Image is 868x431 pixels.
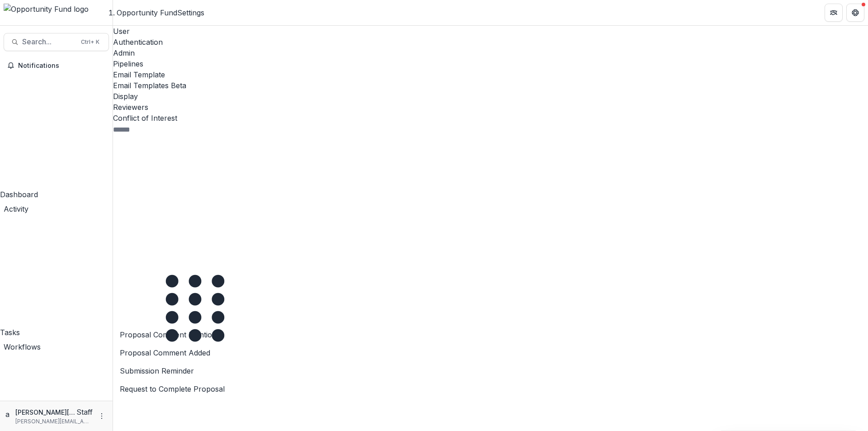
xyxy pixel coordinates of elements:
p: [PERSON_NAME][EMAIL_ADDRESS][DOMAIN_NAME] [15,417,93,426]
div: Request to Complete Proposal [120,233,270,394]
button: Get Help [846,4,864,22]
span: Search... [22,38,75,46]
div: anveet@trytemelio.com [5,409,12,420]
a: Reviewers [113,102,868,113]
button: Search... [4,33,109,51]
a: Conflict of Interest [113,113,868,123]
img: Opportunity Fund logo [4,4,109,14]
a: Admin [113,47,868,58]
a: Email Templates Beta [113,80,868,91]
span: Notifications [18,62,105,70]
button: Notifications [4,58,109,73]
a: Pipelines [113,58,868,69]
a: User [113,26,868,37]
span: Beta [171,81,186,90]
div: Opportunity Fund Settings [117,7,204,18]
span: Activity [4,204,28,213]
button: More [96,411,107,422]
div: Submission Reminder [120,215,270,376]
span: Workflows [4,342,41,351]
p: Staff [76,407,93,417]
nav: breadcrumb [117,7,204,18]
div: Ctrl + K [79,37,101,47]
a: Email Template [113,69,868,80]
a: Authentication [113,37,868,47]
div: Proposal Comment Added [120,197,270,358]
button: Partners [825,4,843,22]
a: Display [113,91,868,102]
div: Proposal Comment Mention [120,179,270,340]
div: Email Templates [113,80,868,91]
p: [PERSON_NAME][EMAIL_ADDRESS][DOMAIN_NAME] [15,407,76,417]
